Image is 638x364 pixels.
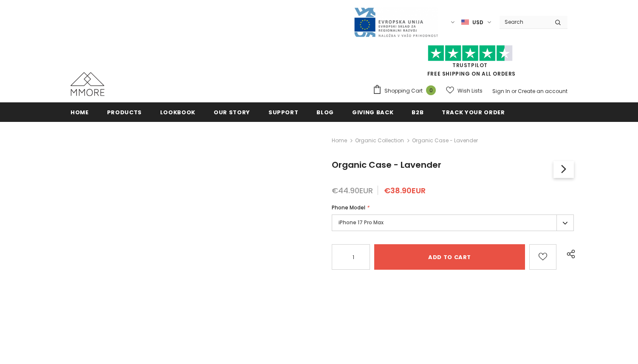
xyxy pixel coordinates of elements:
span: B2B [412,108,423,116]
span: Products [107,108,142,116]
a: Lookbook [160,102,195,121]
span: €38.90EUR [384,185,426,196]
a: Javni Razpis [353,18,438,25]
span: Lookbook [160,108,195,116]
span: support [268,108,299,116]
a: Track your order [442,102,505,121]
span: USD [472,18,483,27]
span: Phone Model [332,204,365,211]
span: €44.90EUR [332,185,373,196]
a: Trustpilot [452,62,488,69]
input: Search Site [500,16,548,28]
span: Home [71,108,89,116]
a: Home [71,102,89,121]
span: Organic Case - Lavender [412,135,478,146]
span: Shopping Cart [384,87,423,95]
span: or [511,87,517,95]
a: Home [332,135,347,146]
span: Blog [316,108,334,116]
span: FREE SHIPPING ON ALL ORDERS [373,49,567,77]
a: Blog [316,102,334,121]
span: Giving back [352,108,393,116]
a: support [268,102,299,121]
a: Sign In [492,87,510,95]
img: MMORE Cases [71,72,104,96]
a: Shopping Cart 0 [373,85,440,97]
input: Add to cart [374,244,525,270]
a: Giving back [352,102,393,121]
span: Track your order [442,108,505,116]
span: 0 [426,85,436,95]
a: B2B [412,102,423,121]
a: Create an account [518,87,567,95]
label: iPhone 17 Pro Max [332,214,574,231]
span: Wish Lists [457,87,483,95]
img: Javni Razpis [353,7,438,38]
img: USD [461,19,469,26]
a: Wish Lists [446,83,483,98]
span: Our Story [214,108,250,116]
a: Organic Collection [355,137,404,144]
span: Organic Case - Lavender [332,159,441,171]
img: Trust Pilot Stars [428,45,513,62]
a: Our Story [214,102,250,121]
a: Products [107,102,142,121]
